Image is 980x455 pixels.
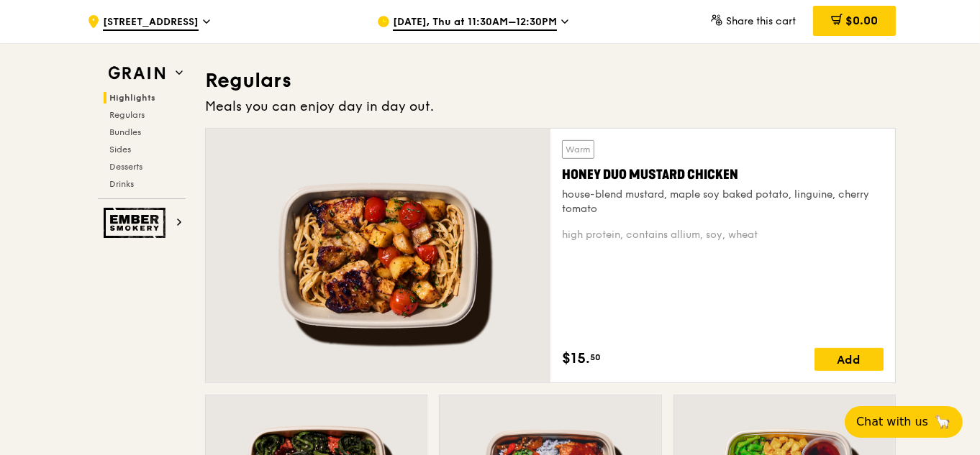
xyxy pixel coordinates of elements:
img: Ember Smokery web logo [104,208,170,238]
button: Chat with us🦙 [845,406,963,438]
h3: Regulars [205,68,896,93]
span: Regulars [109,110,145,120]
div: high protein, contains allium, soy, wheat [562,228,884,242]
span: $0.00 [845,14,878,27]
span: Bundles [109,127,141,137]
div: Add [815,348,884,371]
span: Desserts [109,162,142,172]
span: [STREET_ADDRESS] [103,15,199,31]
span: [DATE], Thu at 11:30AM–12:30PM [393,15,557,31]
div: Meals you can enjoy day in day out. [205,96,896,116]
div: Honey Duo Mustard Chicken [562,165,884,185]
div: house-blend mustard, maple soy baked potato, linguine, cherry tomato [562,188,884,216]
span: Chat with us [856,413,928,431]
span: Highlights [109,93,155,103]
span: $15. [562,348,590,369]
div: Warm [562,140,594,159]
img: Grain web logo [104,60,170,86]
span: Sides [109,144,131,155]
span: Drinks [109,179,134,189]
span: 🦙 [934,413,951,431]
span: Share this cart [726,15,796,27]
span: 50 [590,351,601,363]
